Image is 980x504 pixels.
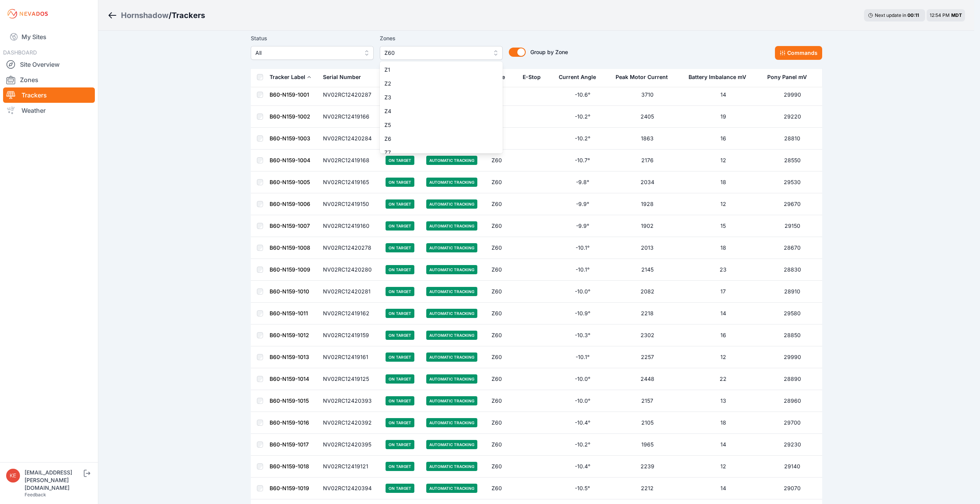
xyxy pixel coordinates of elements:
button: Z60 [380,46,503,60]
div: Z60 [380,61,503,153]
span: Z1 [384,66,489,74]
span: Z7 [384,149,489,156]
span: Z60 [384,48,487,58]
span: Z4 [384,107,489,115]
span: Z6 [384,135,489,143]
span: Z2 [384,80,489,87]
span: Z3 [384,94,489,101]
span: Z5 [384,121,489,129]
